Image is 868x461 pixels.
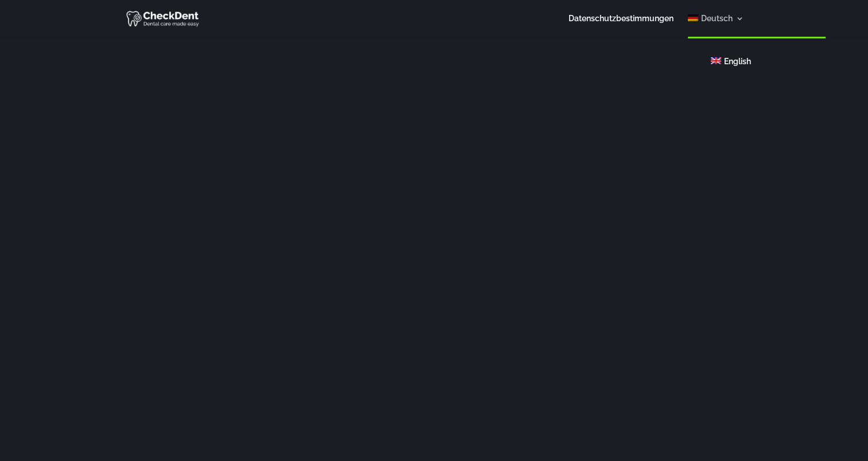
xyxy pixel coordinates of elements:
a: Datenschutzbestimmungen [569,14,674,37]
a: Deutsch [688,14,744,37]
span: Deutsch [701,14,733,23]
span: English [724,57,751,66]
a: English [699,50,814,73]
img: CheckDent [126,9,200,28]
